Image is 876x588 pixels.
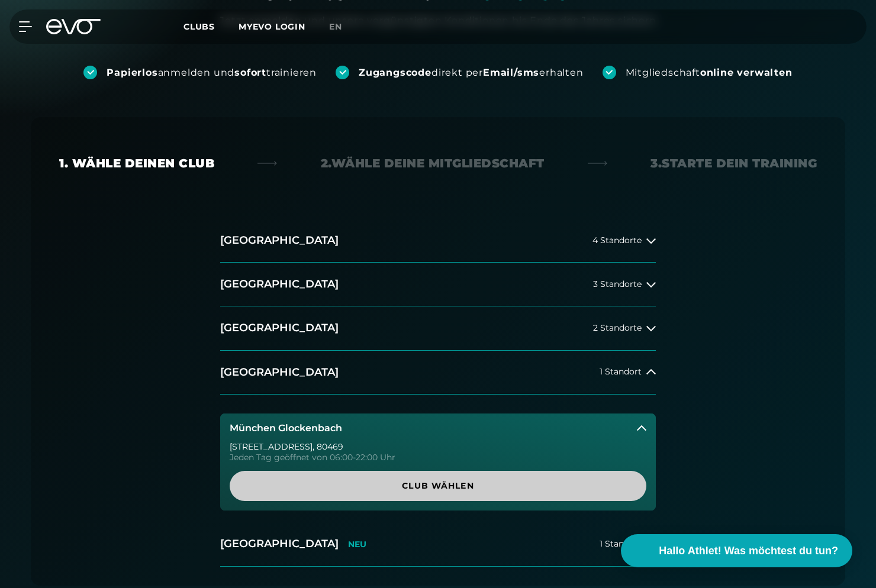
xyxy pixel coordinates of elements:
span: 2 Standorte [593,324,642,332]
div: direkt per erhalten [359,66,583,79]
h2: [GEOGRAPHIC_DATA] [220,277,339,292]
div: 1. Wähle deinen Club [59,155,214,172]
button: [GEOGRAPHIC_DATA]3 Standorte [220,263,656,306]
span: 3 Standorte [593,280,642,289]
div: 2. Wähle deine Mitgliedschaft [321,155,545,172]
div: 3. Starte dein Training [650,155,817,172]
h3: München Glockenbach [230,423,342,434]
button: [GEOGRAPHIC_DATA]NEU1 Standort [220,522,656,566]
span: Club wählen [258,480,618,492]
div: Jeden Tag geöffnet von 06:00-22:00 Uhr [230,453,646,461]
div: anmelden und trainieren [107,66,317,79]
h2: [GEOGRAPHIC_DATA] [220,365,339,380]
span: en [329,21,342,32]
strong: online verwalten [700,67,793,78]
div: Mitgliedschaft [626,66,793,79]
strong: Zugangscode [359,67,431,78]
button: München Glockenbach [220,413,656,443]
div: [STREET_ADDRESS] , 80469 [230,442,646,451]
a: en [329,20,356,34]
button: [GEOGRAPHIC_DATA]1 Standort [220,351,656,395]
a: MYEVO LOGIN [239,21,305,32]
a: Clubs [183,21,239,32]
strong: Email/sms [483,67,539,78]
p: NEU [348,539,366,550]
strong: sofort [234,67,266,78]
button: Hallo Athlet! Was möchtest du tun? [621,534,852,567]
span: 1 Standort [600,539,642,548]
button: [GEOGRAPHIC_DATA]2 Standorte [220,306,656,350]
button: [GEOGRAPHIC_DATA]4 Standorte [220,219,656,263]
span: 1 Standort [600,367,642,376]
strong: Papierlos [107,67,157,78]
span: Clubs [183,21,215,32]
h2: [GEOGRAPHIC_DATA] [220,321,339,335]
h2: [GEOGRAPHIC_DATA] [220,233,339,248]
h2: [GEOGRAPHIC_DATA] [220,537,339,551]
span: 4 Standorte [592,236,642,245]
a: Club wählen [230,471,646,501]
span: Hallo Athlet! Was möchtest du tun? [659,543,838,559]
